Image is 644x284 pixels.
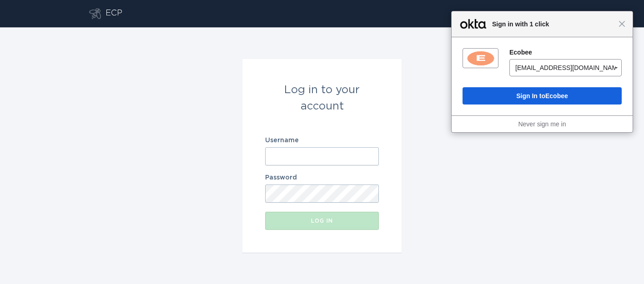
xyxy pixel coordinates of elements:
div: Log in to your account [265,82,379,115]
div: Log in [270,218,374,224]
a: Never sign me in [518,120,566,128]
button: Log in [265,212,379,230]
img: fs01wd43bfnYuthwu0h8 [466,50,496,66]
button: Go to dashboard [89,8,101,19]
div: Ecobee [509,48,622,56]
label: Username [265,137,379,144]
span: Close [619,20,625,27]
div: ECP [106,8,122,19]
span: Sign in with 1 click [488,19,619,30]
span: Ecobee [545,92,568,100]
button: Sign In toEcobee [463,87,622,105]
label: Password [265,174,379,181]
